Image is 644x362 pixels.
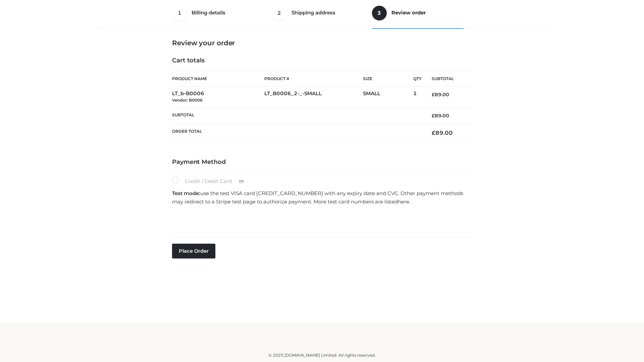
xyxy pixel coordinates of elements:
th: Product Name [172,71,264,86]
small: Vendor: B0006 [172,98,203,103]
span: £ [432,113,435,119]
a: here [398,198,409,205]
td: SMALL [363,86,413,108]
td: LT_B0006_2-_-SMALL [264,86,363,108]
p: use the test VISA card [CREDIT_CARD_NUMBER] with any expiry date and CVC. Other payment methods m... [172,189,472,206]
h4: Cart totals [172,57,472,64]
img: Credit / Debit Card [235,178,248,186]
h3: Review your order [172,39,472,47]
span: £ [432,92,435,98]
th: Size [363,71,410,86]
strong: Test mode: [172,190,200,196]
bdi: 89.00 [432,129,453,136]
th: Qty [413,71,422,86]
h4: Payment Method [172,159,472,166]
th: Product # [264,71,363,86]
bdi: 89.00 [432,92,449,98]
th: Subtotal [422,71,472,86]
div: © 2025 [DOMAIN_NAME] Limited. All rights reserved. [100,352,544,359]
th: Subtotal [172,107,422,124]
iframe: Secure payment input frame [171,208,471,233]
bdi: 89.00 [432,113,449,119]
button: Place order [172,244,215,258]
span: £ [432,129,435,136]
td: 1 [413,86,422,108]
th: Order Total [172,124,422,142]
label: Credit / Debit Card [172,177,251,186]
td: LT_b-B0006 [172,86,264,108]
